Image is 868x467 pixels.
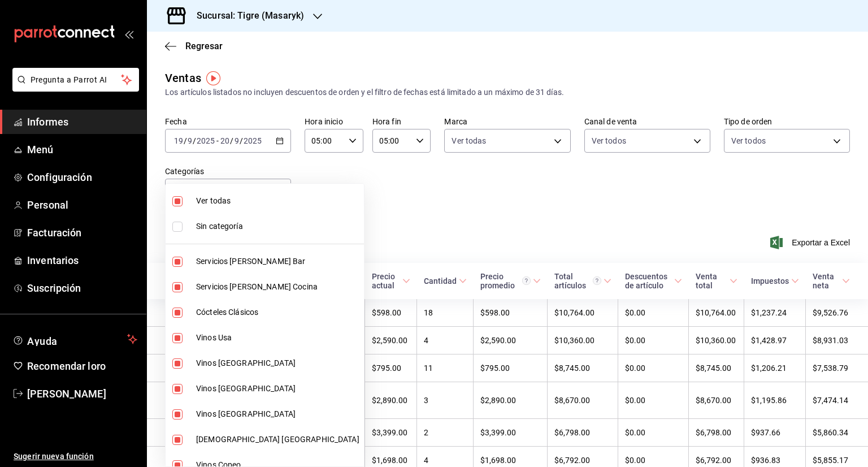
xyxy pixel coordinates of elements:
font: [DEMOGRAPHIC_DATA] [GEOGRAPHIC_DATA] [196,435,359,444]
font: Cócteles Clásicos [196,308,258,317]
font: Servicios [PERSON_NAME] Cocina [196,282,318,291]
font: Vinos [GEOGRAPHIC_DATA] [196,384,296,393]
font: Vinos [GEOGRAPHIC_DATA] [196,358,296,367]
font: Vinos [GEOGRAPHIC_DATA] [196,409,296,418]
font: Servicios [PERSON_NAME] Bar [196,257,306,266]
font: Sin categoría [196,222,243,231]
font: Ver todas [196,196,231,205]
font: Vinos Usa [196,333,232,342]
img: Marcador de información sobre herramientas [206,71,220,85]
